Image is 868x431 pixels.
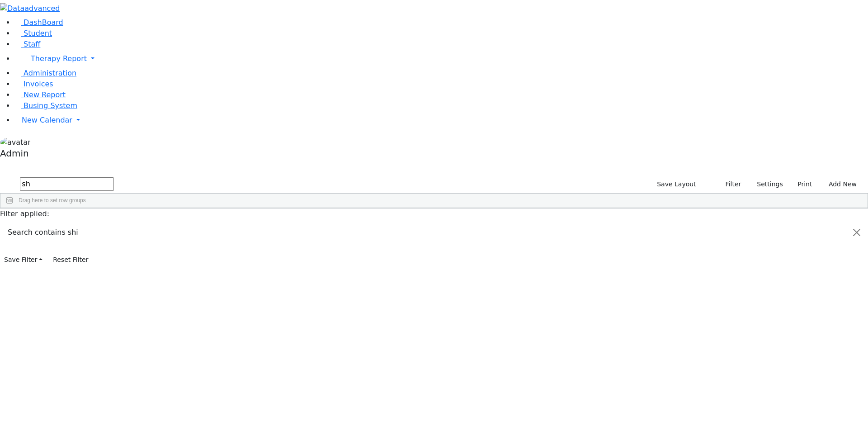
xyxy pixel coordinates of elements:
a: Busing System [14,101,77,110]
span: DashBoard [24,18,63,27]
button: Settings [745,177,787,191]
button: Filter [714,177,745,191]
span: Administration [24,69,76,77]
span: New Report [24,90,66,99]
span: New Calendar [22,116,72,124]
input: Search [20,177,114,191]
a: DashBoard [14,18,63,27]
a: Staff [14,40,40,48]
span: Busing System [24,101,77,110]
button: Add New [820,177,861,191]
span: Staff [24,40,40,48]
a: Therapy Report [14,50,868,68]
a: Invoices [14,80,53,88]
span: Invoices [24,80,53,88]
button: Print [787,177,816,191]
span: Therapy Report [31,54,87,63]
a: Administration [14,69,76,77]
button: Save Layout [653,177,700,191]
a: New Calendar [14,111,868,129]
a: New Report [14,90,66,99]
button: Reset Filter [49,253,92,267]
span: Drag here to set row groups [19,197,86,204]
a: Student [14,29,52,38]
span: Student [24,29,52,38]
button: Close [846,220,868,245]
